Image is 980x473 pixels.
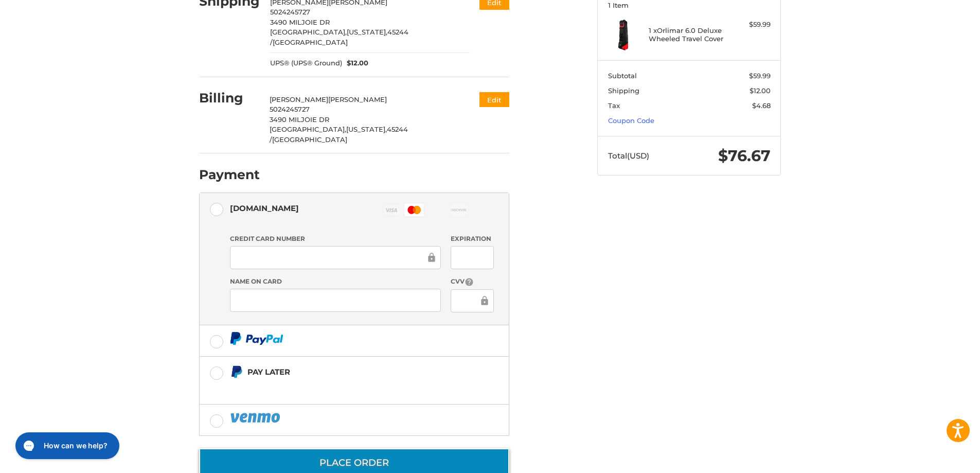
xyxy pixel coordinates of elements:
[230,277,441,286] label: Name on Card
[608,116,654,125] a: Coupon Code
[270,58,342,68] span: UPS® (UPS® Ground)
[270,28,347,36] span: [GEOGRAPHIC_DATA],
[649,26,727,43] h4: 1 x Orlimar 6.0 Deluxe Wheeled Travel Cover
[10,429,122,463] iframe: Gorgias live chat messenger
[230,332,283,345] img: PayPal icon
[270,125,408,144] span: 45244 /
[230,234,441,243] label: Credit Card Number
[718,146,771,165] span: $76.67
[749,72,771,80] span: $59.99
[230,382,445,392] iframe: PayPal Message 1
[608,151,649,161] span: Total (USD)
[608,1,771,9] h3: 1 Item
[270,115,329,124] span: 3490 MILJOIE DR
[451,234,493,243] label: Expiration
[270,28,408,46] span: 45244 /
[270,8,310,16] span: 5024245727
[328,95,387,103] span: [PERSON_NAME]
[608,101,620,110] span: Tax
[479,92,509,107] button: Edit
[451,277,493,287] label: CVV
[230,200,299,217] div: [DOMAIN_NAME]
[270,125,346,133] span: [GEOGRAPHIC_DATA],
[608,72,637,80] span: Subtotal
[347,28,387,36] span: [US_STATE],
[730,20,771,30] div: $59.99
[346,125,387,133] span: [US_STATE],
[199,167,260,183] h2: Payment
[750,86,771,95] span: $12.00
[247,363,444,380] div: Pay Later
[272,135,347,144] span: [GEOGRAPHIC_DATA]
[752,101,771,110] span: $4.68
[342,58,369,68] span: $12.00
[270,18,330,26] span: 3490 MILJOIE DR
[230,365,243,378] img: Pay Later icon
[273,38,348,46] span: [GEOGRAPHIC_DATA]
[230,411,282,424] img: PayPal icon
[608,86,639,95] span: Shipping
[199,90,259,106] h2: Billing
[270,95,328,103] span: [PERSON_NAME]
[270,105,310,113] span: 5024245727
